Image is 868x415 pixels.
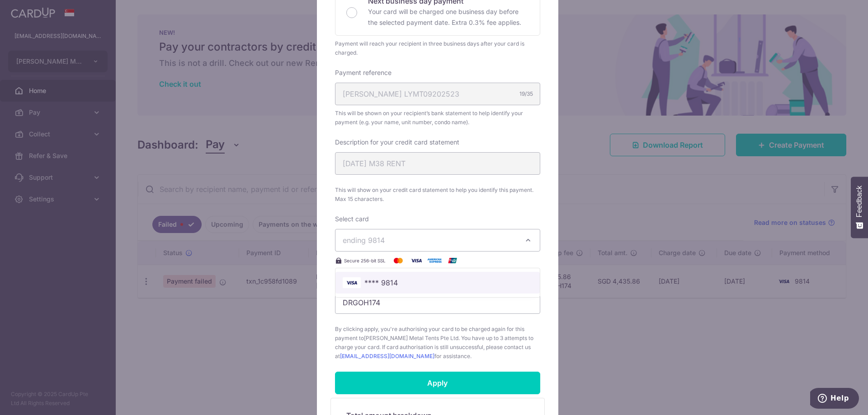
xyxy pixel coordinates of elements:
label: Select card [335,214,369,224]
span: This will be shown on your recipient’s bank statement to help identify your payment (e.g. your na... [335,109,540,127]
button: Feedback - Show survey [851,177,868,238]
span: Feedback [855,186,863,217]
label: Description for your credit card statement [335,138,459,147]
img: American Express [425,255,443,266]
img: Bank Card [343,277,361,288]
p: Your card will be charged one business day before the selected payment date. Extra 0.3% fee applies. [368,6,529,28]
span: ending 9814 [343,236,385,245]
div: 19/35 [519,89,533,98]
div: Payment will reach your recipient in three business days after your card is charged. [335,39,540,57]
button: ending 9814 [335,229,540,252]
label: Payment reference [335,68,392,77]
span: This will show on your credit card statement to help you identify this payment. Max 15 characters. [335,186,540,204]
input: Apply [335,372,540,394]
img: Visa [407,255,425,266]
img: UnionPay [443,255,462,266]
img: Mastercard [389,255,407,266]
iframe: Opens a widget where you can find more information [810,388,859,410]
span: Secure 256-bit SSL [344,257,386,264]
span: By clicking apply, you're authorising your card to be charged again for this payment to . You hav... [335,325,540,361]
span: [PERSON_NAME] Metal Tents Pte Ltd [364,335,458,341]
a: [EMAIL_ADDRESS][DOMAIN_NAME] [340,353,434,359]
